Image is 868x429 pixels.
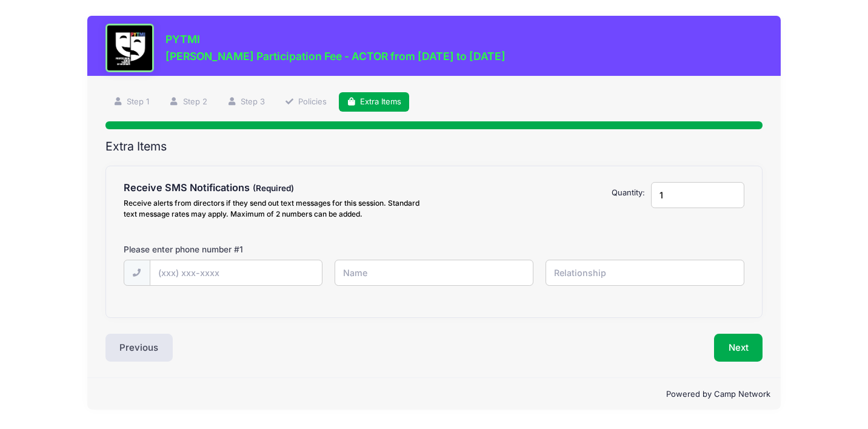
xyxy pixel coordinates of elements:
[124,243,243,255] label: Please enter phone number #
[150,260,322,286] input: (xxx) xxx-xxxx
[124,182,428,194] h4: Receive SMS Notifications
[165,33,506,46] h3: PYTMI
[105,92,158,112] a: Step 1
[276,92,335,112] a: Policies
[339,92,410,112] a: Extra Items
[105,334,173,362] button: Previous
[124,198,428,220] div: Receive alerts from directors if they send out text messages for this session. Standard text mess...
[546,260,744,286] input: Relationship
[105,140,763,154] h2: Extra Items
[335,260,533,286] input: Name
[161,92,215,112] a: Step 2
[98,388,771,400] p: Powered by Camp Network
[714,334,763,362] button: Next
[651,182,744,208] input: Quantity
[219,92,273,112] a: Step 3
[165,50,506,62] h3: [PERSON_NAME] Participation Fee - ACTOR from [DATE] to [DATE]
[239,245,243,254] span: 1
